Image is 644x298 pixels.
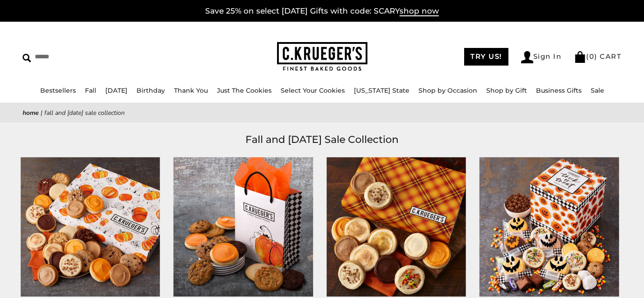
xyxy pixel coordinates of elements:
[217,86,272,95] a: Just The Cookies
[400,6,439,16] span: shop now
[574,52,621,61] a: (0) CART
[41,109,42,117] span: |
[486,86,527,95] a: Shop by Gift
[589,52,595,61] span: 0
[21,157,160,296] img: Watercolor Pumpkin Cookie Gift Boxes - Assorted Cookies
[105,86,127,95] a: [DATE]
[44,109,125,117] span: Fall and [DATE] Sale Collection
[277,42,367,71] img: C.KRUEGER'S
[464,48,508,66] a: TRY US!
[418,86,477,95] a: Shop by Occasion
[85,86,96,95] a: Fall
[536,86,582,95] a: Business Gifts
[36,132,608,148] h1: Fall and [DATE] Sale Collection
[174,157,313,296] img: Watercolor Pumpkin Gift Bag - Select Your Cookies
[591,86,604,95] a: Sale
[205,6,439,16] a: Save 25% on select [DATE] Gifts with code: SCARYshop now
[136,86,165,95] a: Birthday
[521,51,533,63] img: Account
[174,86,208,95] a: Thank You
[40,86,76,95] a: Bestsellers
[354,86,409,95] a: [US_STATE] State
[23,54,31,62] img: Search
[521,51,562,63] a: Sign In
[281,86,345,95] a: Select Your Cookies
[23,108,621,118] nav: breadcrumbs
[574,51,586,63] img: Bag
[23,109,39,117] a: Home
[327,157,466,296] img: Fall Plaid Cookie Gift Box - Iced Cookies
[23,50,163,64] input: Search
[479,157,619,296] img: Trick or Treat Gourmet Goodie Box - Cookies and Snacks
